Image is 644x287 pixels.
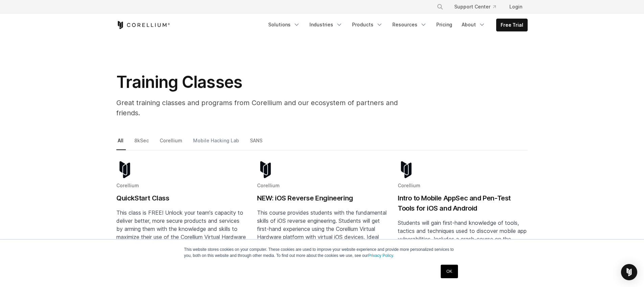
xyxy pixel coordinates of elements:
a: Resources [388,19,431,31]
a: Privacy Policy. [368,253,394,258]
h1: Training Classes [116,72,421,92]
a: All [116,136,126,150]
a: Corellium Home [116,21,170,29]
h2: NEW: iOS Reverse Engineering [257,193,387,203]
a: Industries [305,19,347,31]
a: Support Center [449,1,501,13]
span: Corellium [257,183,280,188]
a: Free Trial [497,19,527,31]
div: Navigation Menu [429,1,528,13]
span: This class is FREE! Unlock your team's capacity to deliver better, more secure products and servi... [116,209,246,257]
p: Great training classes and programs from Corellium and our ecosystem of partners and friends. [116,98,421,118]
div: Open Intercom Messenger [621,264,637,280]
span: Corellium [116,183,139,188]
a: Mobile Hacking Lab [192,136,241,150]
p: This website stores cookies on your computer. These cookies are used to improve your website expe... [184,246,460,259]
a: About [458,19,489,31]
a: SANS [249,136,265,150]
a: Solutions [264,19,304,31]
img: corellium-logo-icon-dark [116,161,133,178]
a: OK [441,265,458,278]
button: Search [434,1,446,13]
h2: Intro to Mobile AppSec and Pen-Test Tools for iOS and Android [398,193,528,213]
a: Products [348,19,387,31]
a: 8kSec [133,136,151,150]
img: corellium-logo-icon-dark [398,161,415,178]
a: Corellium [158,136,185,150]
div: Navigation Menu [264,19,528,31]
img: corellium-logo-icon-dark [257,161,274,178]
a: Pricing [432,19,456,31]
a: Login [504,1,528,13]
p: This course provides students with the fundamental skills of iOS reverse engineering. Students wi... [257,209,387,265]
h2: QuickStart Class [116,193,246,203]
span: Students will gain first-hand knowledge of tools, tactics and techniques used to discover mobile ... [398,219,527,275]
span: Corellium [398,183,420,188]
